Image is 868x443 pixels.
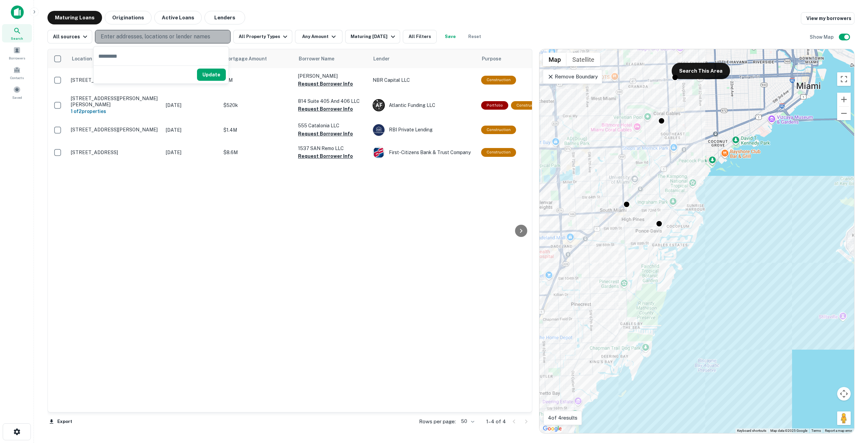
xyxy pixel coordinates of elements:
button: Reset [464,30,486,43]
button: Map camera controls [837,387,851,401]
div: This loan purpose was for construction [481,148,516,156]
img: capitalize-icon.png [11,5,24,19]
th: Lender [369,49,478,68]
iframe: Chat Widget [834,389,868,421]
button: Originations [105,11,152,24]
p: [DATE] [166,149,217,156]
p: [DATE] [166,101,217,109]
p: 4 of 4 results [548,414,577,422]
button: Maturing Loans [47,11,102,24]
img: picture [373,147,384,158]
p: [STREET_ADDRESS] [71,77,159,83]
button: Zoom in [837,93,851,106]
span: Map data ©2025 Google [770,429,807,432]
button: Toggle fullscreen view [837,72,851,86]
a: Report a map error [825,429,852,432]
a: Saved [2,83,32,101]
button: Request Borrower Info [298,105,353,113]
p: [STREET_ADDRESS][PERSON_NAME] [71,127,159,133]
span: Search [11,36,23,41]
img: Google [541,424,564,433]
a: Borrowers [2,44,32,62]
div: RBI Private Lending [373,124,474,136]
th: Mortgage Amount [220,49,295,68]
p: Rows per page: [419,418,456,426]
p: 555 Catalonia LLC [298,122,366,129]
button: All Filters [403,30,437,43]
a: View my borrowers [801,12,854,24]
div: This loan purpose was for construction [511,101,546,110]
p: 1–4 of 4 [486,418,506,426]
th: Location [67,49,162,68]
p: 1537 SAN Remo LLC [298,145,366,152]
div: This is a portfolio loan with 2 properties [481,101,508,110]
span: Borrower Name [299,55,334,63]
th: Purpose [478,49,549,68]
p: Remove Boundary [547,73,598,81]
div: 0 0 [539,49,854,433]
p: 814 Suite 405 And 406 LLC [298,97,366,105]
a: Open this area in Google Maps (opens a new window) [541,424,564,433]
button: Update [197,69,226,81]
button: Request Borrower Info [298,80,353,88]
h6: Show Map [810,33,835,41]
button: Active Loans [154,11,202,24]
p: $1M [223,76,291,84]
button: Show satellite imagery [567,53,600,66]
p: [STREET_ADDRESS] [71,149,159,155]
p: $8.6M [223,149,291,156]
p: Enter addresses, locations or lender names [101,33,210,41]
div: This loan purpose was for construction [481,126,516,134]
button: Save your search to get updates of matches that match your search criteria. [439,30,461,43]
button: Keyboard shortcuts [737,428,766,433]
p: [STREET_ADDRESS][PERSON_NAME][PERSON_NAME] [71,95,159,108]
button: All Property Types [233,30,292,43]
p: [DATE] [166,126,217,134]
img: picture [373,124,384,136]
div: 50 [458,417,475,426]
th: Borrower Name [295,49,369,68]
button: Request Borrower Info [298,130,353,138]
div: All sources [53,33,89,41]
button: Enter addresses, locations or lender names [95,30,231,43]
div: Maturing [DATE] [351,33,397,41]
button: Export [47,417,74,427]
span: Saved [12,95,22,100]
p: $1.4M [223,126,291,134]
p: NBR Capital LLC [373,76,474,84]
span: Lender [373,55,390,63]
button: Request Borrower Info [298,152,353,160]
button: Lenders [204,11,245,24]
p: [PERSON_NAME] [298,72,366,80]
span: Contacts [10,75,24,80]
button: Any Amount [295,30,342,43]
h6: 1 of 2 properties [71,108,159,115]
span: Location [72,55,92,63]
a: Terms (opens in new tab) [811,429,821,432]
button: All sources [47,30,92,43]
div: First-citizens Bank & Trust Company [373,146,474,159]
span: Borrowers [9,55,25,61]
button: Zoom out [837,107,851,120]
button: Search This Area [672,63,730,79]
span: Purpose [482,55,501,63]
div: Atlantic Funding LLC [373,99,474,111]
a: Contacts [2,63,32,82]
p: $520k [223,101,291,109]
a: Search [2,24,32,42]
button: Show street map [543,53,567,66]
p: A F [376,102,382,109]
span: Mortgage Amount [224,55,276,63]
div: This loan purpose was for construction [481,76,516,84]
button: Maturing [DATE] [345,30,400,43]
